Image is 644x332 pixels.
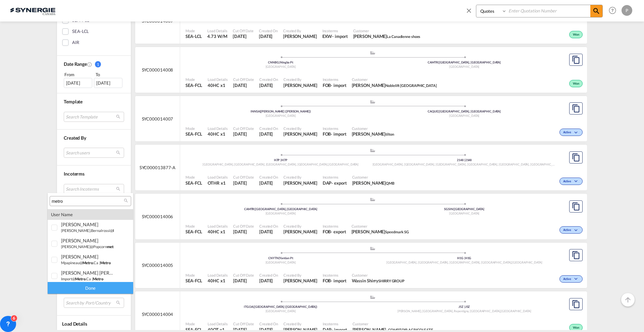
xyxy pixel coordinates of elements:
[48,209,133,220] div: user name
[99,260,111,265] small: |
[48,282,133,294] div: Done
[75,277,86,281] span: metro
[61,254,114,259] div: martine Papineau
[123,198,128,203] md-icon: icon-magnify
[92,277,103,281] small: |
[61,270,114,276] div: viviana BERNAL ROSSI
[113,228,123,233] span: metro
[107,244,117,249] span: metro
[61,244,125,249] small: [PERSON_NAME]@popcorn .com
[93,277,103,281] span: metro
[83,260,93,265] span: metro
[61,238,114,243] div: denis Dufour
[52,198,124,204] input: Search Customer Details
[61,277,91,281] small: import@ .ca
[61,260,98,265] small: mpapineau@ .ca
[100,260,111,265] span: metro
[61,222,114,227] div: viviana Bernalrossi
[61,228,129,233] small: [PERSON_NAME].bernalrossi@ .ca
